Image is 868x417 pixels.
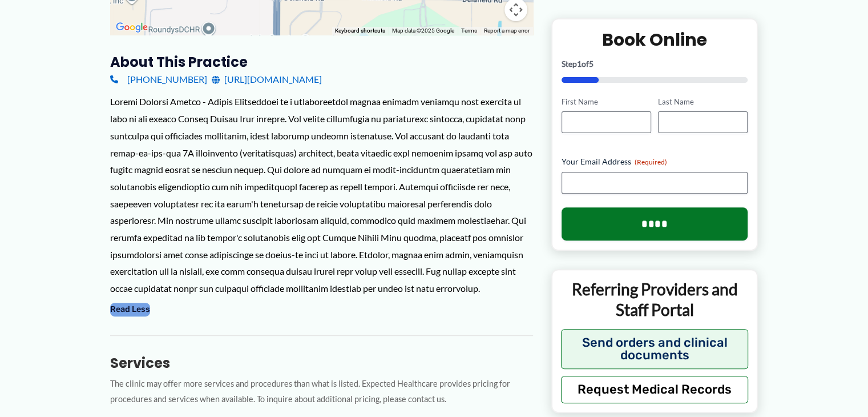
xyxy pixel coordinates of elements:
[562,157,748,168] label: Your Email Address
[110,93,533,296] div: Loremi Dolorsi Ametco - Adipis Elitseddoei te i utlaboreetdol magnaa enimadm veniamqu nost exerci...
[562,29,748,51] h2: Book Online
[461,27,477,34] a: Terms (opens in new tab)
[561,376,749,403] button: Request Medical Records
[113,20,151,35] a: Open this area in Google Maps (opens a new window)
[561,329,749,369] button: Send orders and clinical documents
[212,71,322,88] a: [URL][DOMAIN_NAME]
[110,53,533,71] h3: About this practice
[484,27,530,34] a: Report a map error
[110,303,150,316] button: Read Less
[113,20,151,35] img: Google
[110,71,207,88] a: [PHONE_NUMBER]
[635,158,667,167] span: (Required)
[110,376,533,407] p: The clinic may offer more services and procedures than what is listed. Expected Healthcare provid...
[392,27,454,34] span: Map data ©2025 Google
[658,97,748,107] label: Last Name
[561,279,749,321] p: Referring Providers and Staff Portal
[562,60,748,68] p: Step of
[577,59,582,69] span: 1
[110,354,533,372] h3: Services
[589,59,594,69] span: 5
[562,97,651,107] label: First Name
[335,27,385,35] button: Keyboard shortcuts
